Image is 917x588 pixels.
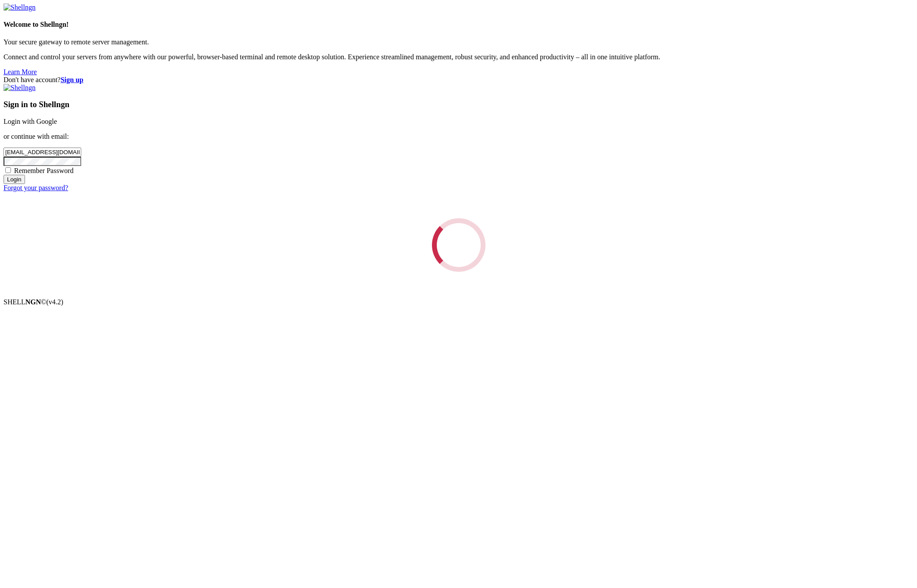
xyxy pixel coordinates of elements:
div: Don't have account? [4,76,913,84]
span: 4.2.0 [47,298,64,306]
a: Login with Google [4,118,57,125]
img: Shellngn [4,4,36,11]
input: Remember Password [5,167,11,173]
h4: Welcome to Shellngn! [4,21,913,29]
h3: Sign in to Shellngn [4,100,913,109]
b: NGN [25,298,41,306]
span: SHELL © [4,298,63,306]
span: Remember Password [14,167,74,174]
a: Learn More [4,68,37,76]
p: or continue with email: [4,133,913,141]
div: Loading... [432,218,485,272]
a: Forgot your password? [4,184,68,191]
p: Connect and control your servers from anywhere with our powerful, browser-based terminal and remo... [4,53,913,61]
p: Your secure gateway to remote server management. [4,38,913,46]
input: Email address [4,148,81,157]
input: Login [4,175,25,184]
a: Sign up [61,76,83,83]
img: Shellngn [4,84,36,92]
